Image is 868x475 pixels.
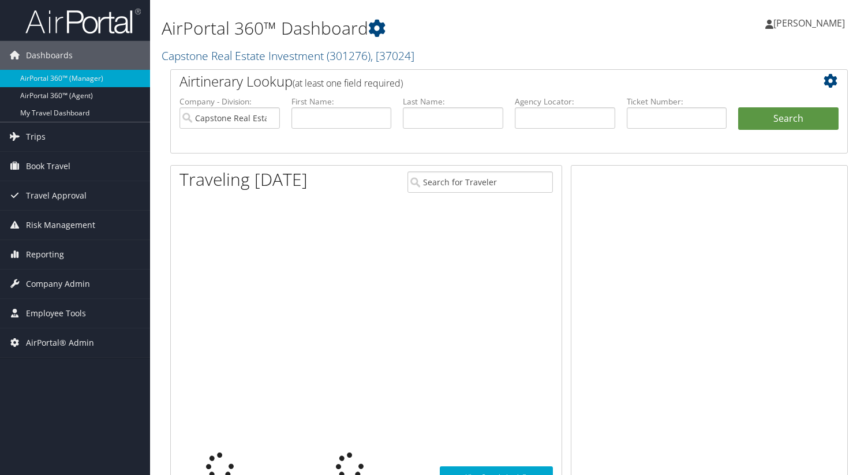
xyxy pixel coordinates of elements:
span: Travel Approval [26,181,87,210]
span: Company Admin [26,270,90,298]
span: AirPortal® Admin [26,328,94,357]
h2: Airtinerary Lookup [179,72,782,91]
span: ( 301276 ) [327,48,371,63]
a: Capstone Real Estate Investment [162,48,414,63]
span: Dashboards [26,41,73,70]
span: Reporting [26,240,64,269]
span: Trips [26,122,46,151]
span: [PERSON_NAME] [773,17,845,29]
label: Agency Locator: [515,96,615,107]
label: First Name: [291,96,392,107]
span: Book Travel [26,152,70,181]
label: Last Name: [403,96,503,107]
span: Risk Management [26,211,95,240]
span: , [ 37024 ] [371,48,414,63]
input: Search for Traveler [407,171,553,193]
h1: AirPortal 360™ Dashboard [162,16,625,40]
h1: Traveling [DATE] [179,167,308,192]
img: airportal-logo.png [25,8,141,35]
label: Ticket Number: [627,96,727,107]
label: Company - Division: [179,96,280,107]
span: (at least one field required) [293,77,403,89]
a: [PERSON_NAME] [765,6,856,40]
button: Search [738,107,839,130]
span: Employee Tools [26,299,86,328]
